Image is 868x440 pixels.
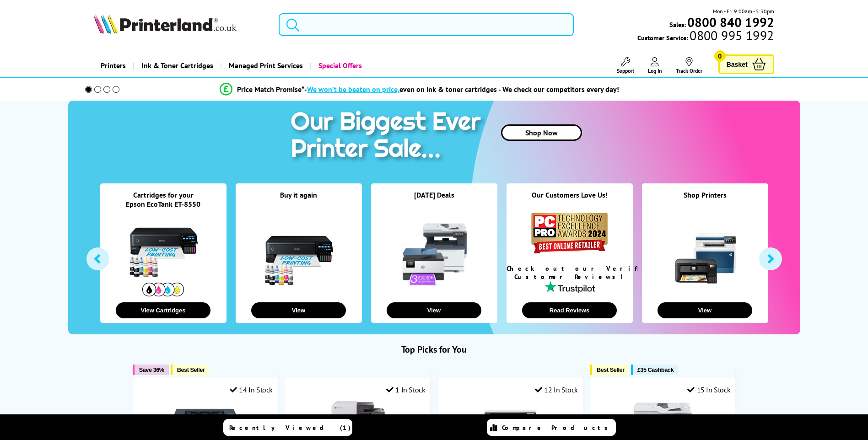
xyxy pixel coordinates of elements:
button: Read Reviews [522,302,617,318]
img: printer sale [286,101,490,172]
button: Best Seller [590,365,629,375]
span: Basket [727,58,748,70]
button: View Cartridges [116,302,210,318]
a: Ink & Toner Cartridges [133,54,220,77]
span: 0 [714,50,726,62]
button: Save 36% [133,365,169,375]
div: 12 In Stock [535,385,578,394]
a: Recently Viewed (1) [223,419,352,436]
button: View [387,302,481,318]
div: [DATE] Deals [371,190,497,211]
div: Our Customers Love Us! [507,190,633,211]
a: Buy it again [280,190,317,199]
a: Special Offers [310,54,369,77]
div: - even on ink & toner cartridges - We check our competitors every day! [304,85,619,94]
span: Compare Products [502,424,613,432]
span: Customer Service: [637,31,774,42]
div: Cartridges for your [100,190,226,199]
img: Printerland Logo [94,14,237,34]
a: Managed Print Services [220,54,310,77]
span: Log In [648,67,662,74]
button: View [251,302,346,318]
b: 0800 840 1992 [687,14,774,31]
div: Check out our Verified Customer Reviews! [507,264,633,281]
button: £35 Cashback [631,365,678,375]
a: 0800 840 1992 [686,18,774,27]
div: 14 In Stock [230,385,273,394]
span: We won’t be beaten on price, [307,85,399,94]
button: Best Seller [171,365,210,375]
span: Best Seller [177,366,205,373]
div: 1 In Stock [386,385,426,394]
a: Log In [648,57,662,74]
a: Printerland Logo [94,14,267,36]
span: Support [617,67,634,74]
a: Shop Now [501,124,582,141]
a: Basket 0 [718,54,774,74]
a: Compare Products [487,419,616,436]
li: modal_Promise [73,81,767,97]
span: 0800 995 1992 [688,31,774,40]
a: Epson EcoTank ET-8550 [126,199,200,209]
div: Shop Printers [642,190,768,211]
span: Ink & Toner Cartridges [141,54,213,77]
a: Printers [94,54,133,77]
div: 15 In Stock [687,385,730,394]
span: Sales: [669,20,686,29]
a: Support [617,57,634,74]
span: £35 Cashback [637,366,674,373]
span: Price Match Promise* [237,85,304,94]
span: Recently Viewed (1) [229,424,351,432]
span: Mon - Fri 9:00am - 5:30pm [713,7,774,16]
a: Track Order [676,57,702,74]
span: Save 36% [139,366,164,373]
span: Best Seller [597,366,625,373]
button: View [658,302,752,318]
